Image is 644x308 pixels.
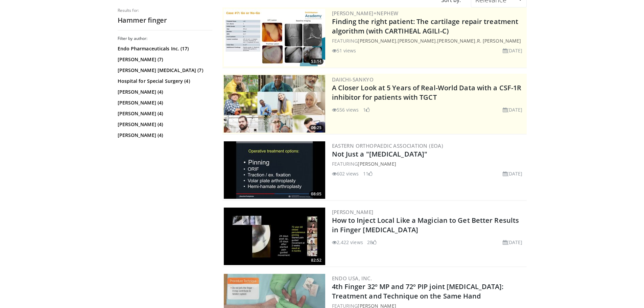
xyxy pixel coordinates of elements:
[332,239,363,246] li: 2,422 views
[118,99,211,106] a: [PERSON_NAME] (4)
[118,78,211,85] a: Hospital for Special Surgery (4)
[309,191,324,197] span: 08:05
[332,142,444,149] a: Eastern Orthopaedic Association (EOA)
[118,36,212,41] h3: Filter by author:
[309,58,324,65] span: 53:14
[363,106,370,113] li: 1
[332,17,519,35] a: Finding the right patient: The cartilage repair treatment algorithm (with CARTIHEAL AGILI-C)
[503,239,523,246] li: [DATE]
[118,110,211,117] a: [PERSON_NAME] (4)
[477,38,521,44] a: R. [PERSON_NAME]
[503,47,523,54] li: [DATE]
[332,106,359,113] li: 556 views
[224,75,325,133] a: 06:25
[118,121,211,128] a: [PERSON_NAME] (4)
[332,37,525,44] div: FEATURING , , ,
[363,170,373,177] li: 11
[503,170,523,177] li: [DATE]
[118,132,211,139] a: [PERSON_NAME] (4)
[118,67,211,74] a: [PERSON_NAME] [MEDICAL_DATA] (7)
[332,282,504,301] a: 4th Finger 32º MP and 72º PIP joint [MEDICAL_DATA]: Treatment and Technique on the Same Hand
[118,89,211,95] a: [PERSON_NAME] (4)
[367,239,377,246] li: 28
[224,9,325,66] img: 2894c166-06ea-43da-b75e-3312627dae3b.300x170_q85_crop-smart_upscale.jpg
[503,106,523,113] li: [DATE]
[224,208,325,265] img: a4e09e4a-3d21-428e-ab07-9db988450484.300x170_q85_crop-smart_upscale.jpg
[224,75,325,133] img: 93c22cae-14d1-47f0-9e4a-a244e824b022.png.300x170_q85_crop-smart_upscale.jpg
[332,275,372,282] a: Endo USA, Inc.
[224,141,325,199] a: 08:05
[224,208,325,265] a: 82:52
[398,38,436,44] a: [PERSON_NAME]
[332,160,525,167] div: FEATURING
[332,10,399,17] a: [PERSON_NAME]+Nephew
[118,56,211,63] a: [PERSON_NAME] (7)
[332,83,522,102] a: A Closer Look at 5 Years of Real-World Data with a CSF-1R inhibitor for patients with TGCT
[224,9,325,66] a: 53:14
[224,141,325,199] img: 69fc5247-1016-4e64-a996-512949176b01.300x170_q85_crop-smart_upscale.jpg
[332,170,359,177] li: 602 views
[332,47,356,54] li: 51 views
[332,76,374,83] a: Daiichi-Sankyo
[118,8,212,13] p: Results for:
[309,125,324,131] span: 06:25
[358,38,396,44] a: [PERSON_NAME]
[118,45,211,52] a: Endo Pharmaceuticals Inc. (17)
[118,16,212,25] h2: Hammer finger
[332,216,519,234] a: How to Inject Local Like a Magician to Get Better Results in Finger [MEDICAL_DATA]
[332,149,428,159] a: Not Just a "[MEDICAL_DATA]"
[332,209,374,215] a: [PERSON_NAME]
[309,257,324,263] span: 82:52
[437,38,475,44] a: [PERSON_NAME]
[358,161,396,167] a: [PERSON_NAME]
